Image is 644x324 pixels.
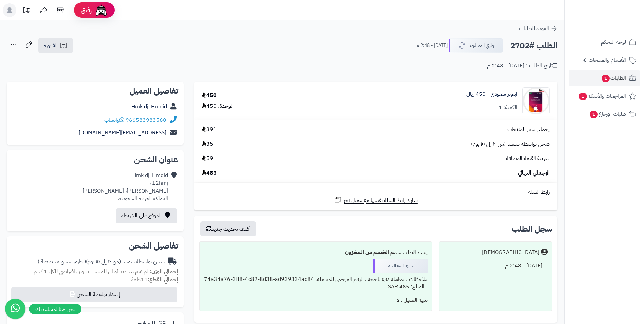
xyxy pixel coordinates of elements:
span: لوحة التحكم [601,37,626,47]
a: لوحة التحكم [569,34,640,50]
span: شارك رابط السلة نفسها مع عميل آخر [344,197,418,204]
div: [DATE] - 2:48 م [443,259,548,272]
strong: إجمالي القطع: [148,275,178,284]
div: الوحدة: 450 [202,102,234,110]
span: 1 [590,111,598,118]
b: تم الخصم من المخزون [345,248,396,256]
span: طلبات الإرجاع [589,109,626,119]
img: ai-face.png [94,3,108,17]
span: 1 [602,75,610,82]
span: ( طرق شحن مخصصة ) [38,257,86,266]
span: المراجعات والأسئلة [578,91,626,101]
a: شارك رابط السلة نفسها مع عميل آخر [334,196,418,204]
button: إصدار بوليصة الشحن [11,287,177,302]
a: العودة للطلبات [519,24,557,33]
span: لم تقم بتحديد أوزان للمنتجات ، وزن افتراضي للكل 1 كجم [34,268,148,276]
span: شحن بواسطة سمسا (من ٣ إلى ١٥ يوم) [471,140,550,148]
span: 59 [202,155,213,162]
a: طلبات الإرجاع1 [569,106,640,122]
button: أضف تحديث جديد [200,221,256,236]
span: 35 [202,140,213,148]
span: الفاتورة [44,41,58,50]
div: شحن بواسطة سمسا (من ٣ إلى ١٥ يوم) [38,258,165,266]
h3: سجل الطلب [512,225,552,233]
img: 1630081158-450%20%D8%B1%D9%8A%D8%A7%D9%84-90x90.jpg [523,87,549,114]
span: رفيق [81,6,92,14]
div: رابط السلة [197,188,555,196]
a: الفاتورة [38,38,73,53]
div: 450 [202,92,217,100]
span: الأقسام والمنتجات [589,55,626,65]
strong: إجمالي الوزن: [150,268,178,276]
span: 1 [579,93,587,100]
h2: الطلب #2702 [510,39,557,53]
span: ضريبة القيمة المضافة [506,155,550,162]
span: 485 [202,169,217,177]
h2: تفاصيل الشحن [12,242,178,250]
div: تاريخ الطلب : [DATE] - 2:48 م [487,62,557,70]
small: 1 قطعة [131,275,178,284]
h2: تفاصيل العميل [12,87,178,95]
div: الكمية: 1 [499,104,517,111]
a: تحديثات المنصة [18,3,35,19]
a: الموقع على الخريطة [116,208,177,223]
a: واتساب [104,116,124,124]
div: ملاحظات : معاملة دفع ناجحة ، الرقم المرجعي للمعاملة: 74a34a76-3ff8-4c82-8d38-ad939334ac84 - المبل... [204,273,428,294]
div: [DEMOGRAPHIC_DATA] [482,249,539,256]
h2: عنوان الشحن [12,156,178,164]
span: الطلبات [601,73,626,83]
span: الإجمالي النهائي [518,169,550,177]
div: تنبيه العميل : لا [204,293,428,307]
span: إجمالي سعر المنتجات [507,126,550,133]
a: المراجعات والأسئلة1 [569,88,640,104]
a: الطلبات1 [569,70,640,86]
div: إنشاء الطلب .... [204,246,428,259]
span: العودة للطلبات [519,24,549,33]
a: ايتونز سعودي - 450 ريال [466,90,517,98]
a: 966583983560 [126,116,166,124]
small: [DATE] - 2:48 م [417,42,448,49]
div: Hmk djj Hmdid 12hmj ، [PERSON_NAME]، [PERSON_NAME] المملكة العربية السعودية [82,172,168,202]
span: 391 [202,126,217,133]
a: [EMAIL_ADDRESS][DOMAIN_NAME] [79,129,166,137]
div: جاري المعالجه [373,259,428,273]
button: جاري المعالجه [449,38,503,53]
a: Hmk djj Hmdid [131,103,167,111]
